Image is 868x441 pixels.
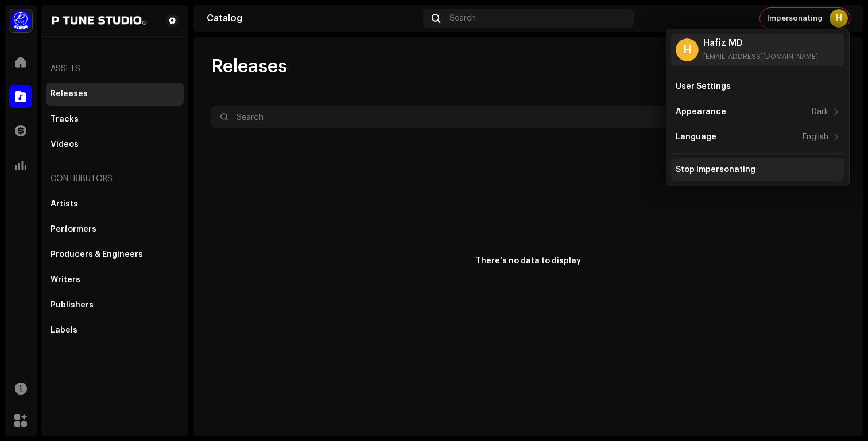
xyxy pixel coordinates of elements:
[51,300,94,310] div: Publishers
[671,75,844,98] re-m-nav-item: User Settings
[51,225,96,234] div: Performers
[46,165,184,193] re-a-nav-header: Contributors
[476,255,581,267] div: There's no data to display
[211,106,758,128] input: Search
[46,83,184,106] re-m-nav-item: Releases
[51,14,147,28] img: 014156fc-5ea7-42a8-85d9-84b6ed52d0f4
[51,250,143,259] div: Producers & Engineers
[46,108,184,131] re-m-nav-item: Tracks
[9,9,32,32] img: a1dd4b00-069a-4dd5-89ed-38fbdf7e908f
[46,268,184,291] re-m-nav-item: Writers
[51,115,79,124] div: Tracks
[46,55,184,83] re-a-nav-header: Assets
[767,14,823,23] span: Impersonating
[803,132,828,142] div: English
[46,193,184,216] re-m-nav-item: Artists
[830,9,848,28] div: H
[676,107,726,116] div: Appearance
[676,38,699,61] div: H
[676,165,755,174] div: Stop Impersonating
[207,14,418,23] div: Catalog
[51,140,79,149] div: Videos
[46,243,184,266] re-m-nav-item: Producers & Engineers
[51,89,88,99] div: Releases
[676,82,731,91] div: User Settings
[46,133,184,156] re-m-nav-item: Videos
[211,55,287,78] span: Releases
[46,294,184,317] re-m-nav-item: Publishers
[812,107,828,116] div: Dark
[703,38,818,48] div: Hafiz MD
[46,218,184,241] re-m-nav-item: Performers
[51,326,77,335] div: Labels
[449,14,476,23] span: Search
[51,200,78,209] div: Artists
[671,100,844,123] re-m-nav-item: Appearance
[703,52,818,61] div: [EMAIL_ADDRESS][DOMAIN_NAME]
[46,319,184,342] re-m-nav-item: Labels
[676,132,716,142] div: Language
[671,126,844,149] re-m-nav-item: Language
[671,158,844,181] re-m-nav-item: Stop Impersonating
[51,275,80,284] div: Writers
